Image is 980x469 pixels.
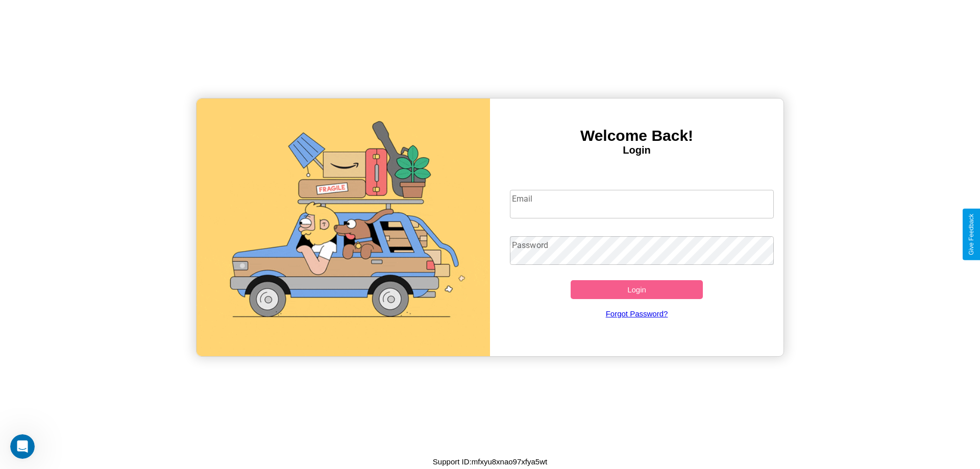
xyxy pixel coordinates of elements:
a: Forgot Password? [505,299,769,328]
img: gif [197,98,490,356]
h3: Welcome Back! [490,127,783,144]
div: Give Feedback [968,214,975,255]
h4: Login [490,144,783,156]
p: Support ID: mfxyu8xnao97xfya5wt [433,455,547,468]
button: Login [571,280,703,299]
iframe: Intercom live chat [10,434,35,459]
